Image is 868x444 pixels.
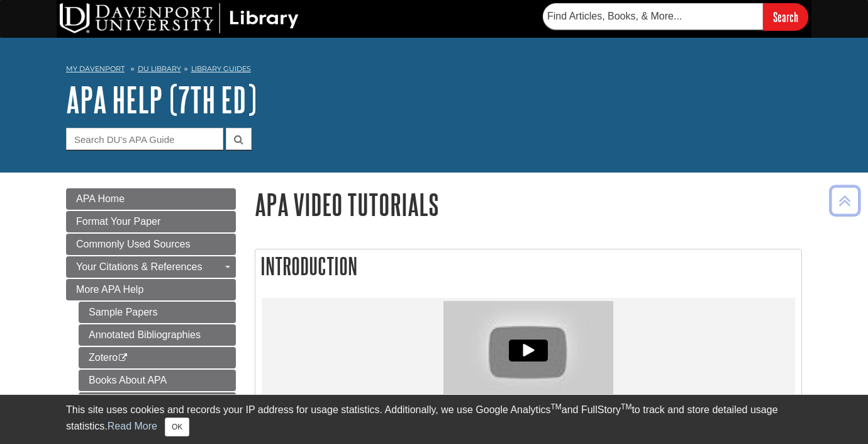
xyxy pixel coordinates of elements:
[543,3,763,30] input: Find Articles, Books, & More...
[66,128,223,150] input: Search DU's APA Guide
[76,216,160,227] span: Format Your Paper
[76,239,190,249] span: Commonly Used Sources
[165,418,189,436] button: Close
[66,211,236,232] a: Format Your Paper
[118,354,128,362] i: This link opens in a new window
[76,193,125,204] span: APA Home
[66,256,236,278] a: Your Citations & References
[108,421,157,431] a: Read More
[255,249,801,283] h2: Introduction
[66,188,236,210] a: APA Home
[66,402,802,436] div: This site uses cookies and records your IP address for usage statistics. Additionally, we use Goo...
[825,192,865,209] a: Back to Top
[191,64,251,73] a: Library Guides
[138,64,181,73] a: DU Library
[66,80,257,119] a: APA Help (7th Ed)
[79,302,236,323] a: Sample Papers
[79,392,236,414] a: Websites About APA
[79,324,236,346] a: Annotated Bibliographies
[60,3,299,33] img: DU Library
[763,3,808,30] input: Search
[443,301,613,400] div: Video: What is APA?
[543,3,808,30] form: Searches DU Library's articles, books, and more
[79,370,236,391] a: Books About APA
[621,402,632,411] sup: TM
[550,402,561,411] sup: TM
[66,60,802,81] nav: breadcrumb
[66,279,236,300] a: More APA Help
[76,261,202,272] span: Your Citations & References
[76,284,143,295] span: More APA Help
[66,234,236,255] a: Commonly Used Sources
[255,188,802,220] h1: APA Video Tutorials
[79,347,236,368] a: Zotero
[66,64,125,74] a: My Davenport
